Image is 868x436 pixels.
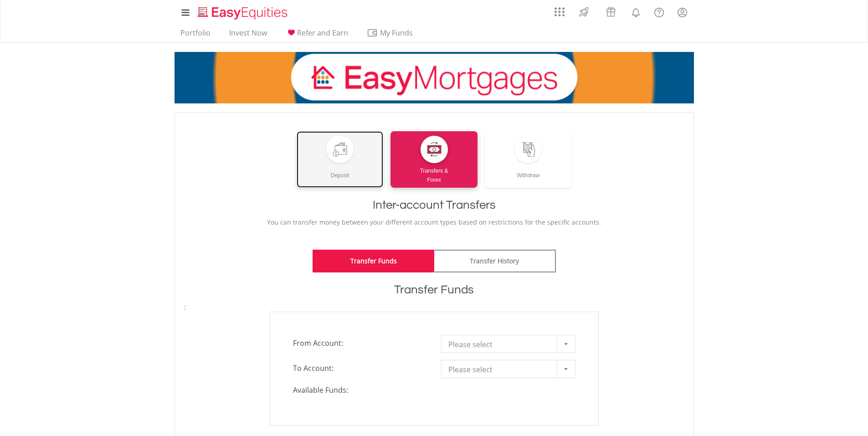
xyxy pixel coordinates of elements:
div: Deposit [297,163,384,180]
span: Please select [448,335,555,354]
a: Portfolio [177,28,214,42]
img: EasyMortage Promotion Banner [175,52,694,103]
h1: Inter-account Transfers [184,197,684,213]
a: Transfer Funds [313,250,434,272]
img: thrive-v2.svg [576,5,591,19]
div: Transfers & Forex [390,163,478,185]
a: Transfer History [434,250,556,272]
span: Refer and Earn [297,28,348,38]
a: Notifications [624,2,647,21]
p: You can transfer money between your different account types based on restrictions for the specifi... [184,218,684,227]
span: Available Funds: [286,385,434,395]
h1: Transfer Funds [184,282,684,298]
a: Deposit [297,131,384,188]
img: EasyEquities_Logo.png [196,5,291,21]
a: Invest Now [226,28,271,42]
span: To Account: [286,360,434,376]
img: grid-menu-icon.svg [555,7,565,17]
a: My Profile [671,2,694,22]
a: Withdraw [485,131,572,188]
a: Transfers &Forex [390,131,478,188]
span: My Funds [367,27,426,39]
a: Home page [194,2,291,21]
span: From Account: [286,335,434,351]
a: AppsGrid [549,2,570,17]
a: Vouchers [597,2,624,19]
a: FAQ's and Support [647,2,671,21]
a: Refer and Earn [282,28,352,42]
span: Please select [448,360,555,379]
img: vouchers-v2.svg [603,5,618,19]
div: Withdraw [485,163,572,180]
